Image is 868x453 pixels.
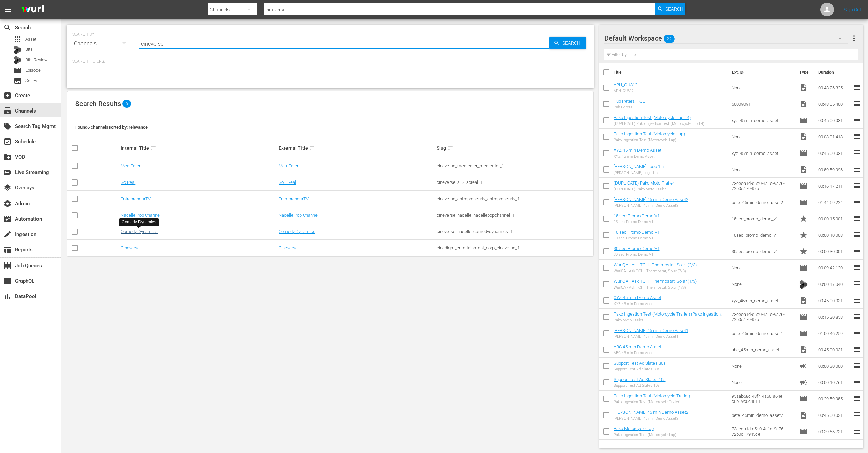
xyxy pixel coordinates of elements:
[853,329,861,337] span: reorder
[853,116,861,124] span: reorder
[729,309,797,325] td: 73eeea1d-d5c0-4a1e-9a76-72b0c17945ce
[729,407,797,423] td: pete_45min_demo_asset2
[853,263,861,272] span: reorder
[25,77,38,84] span: Series
[614,269,697,273] div: WurlQA - Ask TOH | Thermostat, Solar (2/3)
[729,210,797,227] td: 15sec_promo_demo_v1
[815,341,853,358] td: 00:45:00.031
[799,378,808,386] span: Ad
[437,245,592,250] div: cinedigm_entertainment_corp_cineverse_1
[4,5,12,14] span: menu
[560,37,586,49] span: Search
[729,227,797,243] td: 10sec_promo_demo_v1
[853,427,861,435] span: reorder
[279,229,315,234] a: Comedy Dynamics
[614,328,688,333] a: [PERSON_NAME] 45 min Demo Asset1
[853,362,861,370] span: reorder
[853,181,861,190] span: reorder
[815,260,853,276] td: 00:09:42.120
[799,362,808,370] span: Ad
[614,318,726,322] div: Pako Moto-Trailer
[75,125,148,130] span: Found 6 channels sorted by: relevance
[853,280,861,288] span: reorder
[121,229,158,234] a: Comedy Dynamics
[853,132,861,141] span: reorder
[614,105,645,109] div: Pub Petera
[14,56,22,64] div: Bits Review
[614,246,660,251] a: 30 sec Promo Demo V1
[815,391,853,407] td: 00:29:59.955
[799,346,808,354] span: Video
[3,246,12,254] span: Reports
[614,180,674,186] a: (DUPLICATE) Pako Moto-Trailer
[853,198,861,206] span: reorder
[799,100,808,108] span: Video
[799,182,808,190] span: Episode
[437,144,592,152] div: Slug
[729,194,797,210] td: pete_45min_demo_asset2
[614,400,690,404] div: Pako Ingestion Test (Motorcycle Trailer)
[815,407,853,423] td: 00:45:00.031
[279,144,435,152] div: External Title
[3,230,12,238] span: Ingestion
[799,411,808,419] span: Video
[614,148,661,153] a: XYZ 45 min Demo Asset
[14,46,22,54] div: Bits
[614,164,665,169] a: [PERSON_NAME] Logo 1 hr
[853,345,861,353] span: reorder
[853,378,861,386] span: reorder
[614,311,723,322] a: Pako Ingestion Test (Motorcycle Trailer) (Pako Ingestion Test (No Ads Variant) AAA)
[655,3,685,15] button: Search
[614,252,660,257] div: 30 sec Promo Demo V1
[815,96,853,112] td: 00:48:05.400
[815,276,853,292] td: 00:00:47.040
[815,374,853,391] td: 00:00:10.761
[814,63,855,82] th: Duration
[815,309,853,325] td: 00:15:20.858
[309,145,315,151] span: sort
[437,196,592,201] div: cineverse_entrepreneurtv_entrepreneurtv_1
[614,351,661,355] div: ABC 45 min Demo Asset
[437,229,592,234] div: cineverse_nacelle_comedydynamics_1
[14,67,22,75] span: Episode
[815,292,853,309] td: 00:45:00.031
[664,32,675,46] span: 22
[614,334,688,339] div: [PERSON_NAME] 45 min Demo Asset1
[815,194,853,210] td: 01:44:59.224
[799,231,808,239] span: Promo
[279,163,298,169] a: MeatEater
[279,180,296,185] a: So… Real
[3,137,12,146] span: Schedule
[853,312,861,321] span: reorder
[549,37,586,49] button: Search
[729,178,797,194] td: 73eeea1d-d5c0-4a1e-9a76-72b0c17945ce
[614,383,666,388] div: Support Test Ad Slates 10s
[3,122,12,130] span: Search Tag Mgmt
[121,163,141,169] a: MeatEater
[72,59,588,64] p: Search Filters:
[728,63,795,82] th: Ext. ID
[121,196,151,201] a: EntrepreneurTV
[614,220,660,224] div: 15 sec Promo Demo V1
[614,426,654,431] a: Pako Motorcycle Lap
[729,112,797,129] td: xyz_45min_demo_asset
[614,213,660,218] a: 15 sec Promo Demo V1
[815,79,853,96] td: 00:48:26.325
[3,277,12,285] span: GraphQL
[121,144,277,152] div: Internal Title
[614,410,688,415] a: [PERSON_NAME] 45 min Demo Asset2
[799,116,808,125] span: Episode
[729,391,797,407] td: 95aab58c-48f4-4a60-a64e-c6b19c0c4611
[799,329,808,337] span: Episode
[729,358,797,374] td: None
[3,262,12,270] span: Job Queues
[614,115,691,120] a: Pako Ingestion Test (Motorcycle Lap L4)
[25,46,33,53] span: Bits
[614,82,637,87] a: APH_OU812
[437,213,592,218] div: cineverse_nacelle_nacellepopchannel_1
[614,121,704,126] div: (DUPLICATE) Pako Ingestion Test (Motorcycle Lap L4)
[25,67,41,74] span: Episode
[614,377,666,382] a: Support Test Ad Slates 10s
[799,198,808,206] span: Episode
[815,210,853,227] td: 00:00:15.001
